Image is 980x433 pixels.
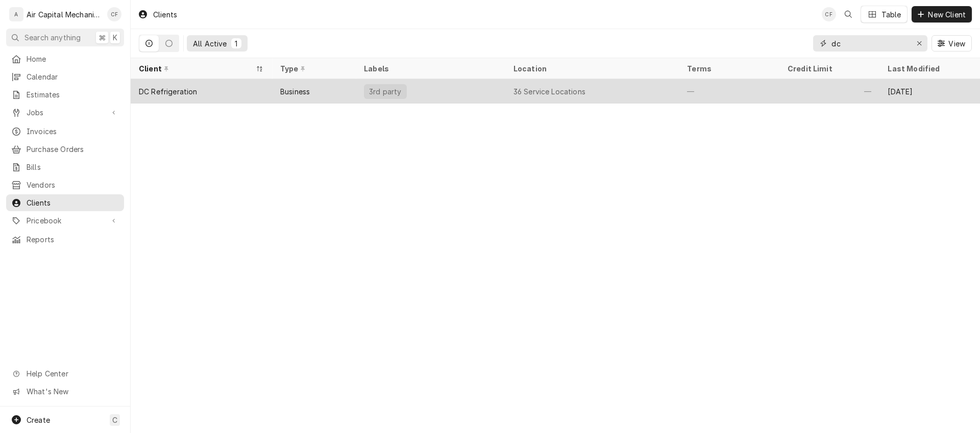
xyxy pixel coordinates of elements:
div: Type [280,63,346,74]
button: New Client [912,6,972,22]
a: Clients [6,194,124,211]
div: DC Refrigeration [139,86,198,97]
div: CF [822,7,836,21]
a: Calendar [6,68,124,85]
a: Purchase Orders [6,141,124,158]
span: Clients [27,197,119,208]
span: Jobs [27,107,104,118]
span: What's New [27,386,118,397]
span: ⌘ [99,32,106,43]
div: Location [513,63,671,74]
div: Client [139,63,254,74]
div: [DATE] [879,79,980,104]
input: Keyword search [831,35,908,52]
div: Business [280,86,310,97]
div: Labels [364,63,497,74]
span: Home [27,54,119,64]
span: C [112,415,117,425]
div: All Active [193,38,227,49]
span: Create [27,416,50,424]
span: Pricebook [27,215,104,226]
div: CF [107,7,121,21]
span: New Client [926,9,968,20]
div: — [779,79,880,104]
a: Bills [6,159,124,175]
div: Charles Faure's Avatar [822,7,836,21]
a: Reports [6,231,124,248]
div: A [9,7,23,21]
a: Go to What's New [6,383,124,400]
button: Open search [840,6,856,22]
span: Calendar [27,71,119,82]
span: Purchase Orders [27,144,119,155]
a: Vendors [6,176,124,193]
div: Air Capital Mechanical [27,9,102,20]
a: Invoices [6,123,124,140]
span: Reports [27,234,119,245]
div: Charles Faure's Avatar [107,7,121,21]
div: Terms [687,63,769,74]
span: K [113,32,117,43]
div: — [679,79,779,104]
a: Estimates [6,86,124,103]
span: Help Center [27,368,118,379]
span: Vendors [27,180,119,190]
div: Last Modified [888,63,970,74]
a: Go to Help Center [6,365,124,382]
button: Erase input [911,35,927,52]
div: 36 Service Locations [513,86,585,97]
div: 1 [233,38,239,49]
div: 3rd party [368,86,402,97]
div: Credit Limit [788,63,870,74]
span: Invoices [27,126,119,137]
span: View [946,38,967,49]
a: Go to Pricebook [6,212,124,229]
span: Bills [27,162,119,172]
span: Search anything [24,32,81,43]
a: Go to Jobs [6,104,124,121]
button: Search anything⌘K [6,29,124,46]
span: Estimates [27,89,119,100]
a: Home [6,50,124,67]
button: View [932,35,972,52]
div: Table [881,9,901,20]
